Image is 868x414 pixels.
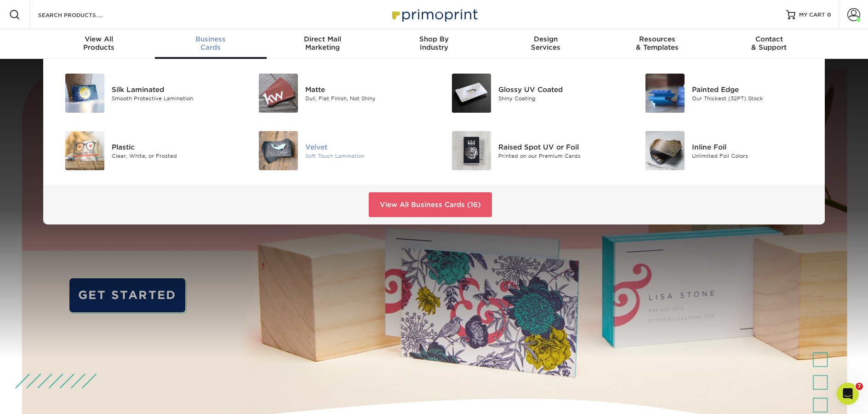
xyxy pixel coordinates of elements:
[65,74,104,113] img: Silk Laminated Business Cards
[378,29,490,59] a: Shop ByIndustry
[155,35,267,52] div: Cards
[305,152,427,160] div: Soft Touch Lamination
[248,127,428,174] a: Velvet Business Cards Velvet Soft Touch Lamination
[692,152,814,160] div: Unlimited Foil Colors
[112,94,234,102] div: Smooth Protective Lamination
[799,11,825,19] span: MY CART
[305,94,427,102] div: Dull, Flat Finish, Not Shiny
[490,35,601,43] span: Design
[441,70,621,116] a: Glossy UV Coated Business Cards Glossy UV Coated Shiny Coating
[713,29,825,59] a: Contact& Support
[692,94,814,102] div: Our Thickest (32PT) Stock
[305,84,427,94] div: Matte
[827,11,831,18] span: 0
[37,9,127,20] input: SEARCH PRODUCTS.....
[490,35,601,52] div: Services
[388,5,480,24] img: Primoprint
[369,192,492,217] a: View All Business Cards (16)
[43,35,155,43] span: View All
[259,131,298,170] img: Velvet Business Cards
[378,35,490,52] div: Industry
[54,70,234,116] a: Silk Laminated Business Cards Silk Laminated Smooth Protective Lamination
[498,152,620,160] div: Printed on our Premium Cards
[112,84,234,94] div: Silk Laminated
[601,29,713,59] a: Resources& Templates
[378,35,490,43] span: Shop By
[43,35,155,52] div: Products
[452,74,491,113] img: Glossy UV Coated Business Cards
[634,70,814,116] a: Painted Edge Business Cards Painted Edge Our Thickest (32PT) Stock
[54,127,234,174] a: Plastic Business Cards Plastic Clear, White, or Frosted
[498,84,620,94] div: Glossy UV Coated
[601,35,713,52] div: & Templates
[267,35,378,43] span: Direct Mail
[645,131,685,170] img: Inline Foil Business Cards
[601,35,713,43] span: Resources
[713,35,825,43] span: Contact
[112,152,234,160] div: Clear, White, or Frosted
[267,29,378,59] a: Direct MailMarketing
[305,142,427,152] div: Velvet
[692,142,814,152] div: Inline Foil
[692,84,814,94] div: Painted Edge
[634,127,814,174] a: Inline Foil Business Cards Inline Foil Unlimited Foil Colors
[259,74,298,113] img: Matte Business Cards
[155,35,267,43] span: Business
[645,74,685,113] img: Painted Edge Business Cards
[490,29,601,59] a: DesignServices
[43,29,155,59] a: View AllProducts
[441,127,621,174] a: Raised Spot UV or Foil Business Cards Raised Spot UV or Foil Printed on our Premium Cards
[248,70,428,116] a: Matte Business Cards Matte Dull, Flat Finish, Not Shiny
[452,131,491,170] img: Raised Spot UV or Foil Business Cards
[713,35,825,52] div: & Support
[155,29,267,59] a: BusinessCards
[498,142,620,152] div: Raised Spot UV or Foil
[498,94,620,102] div: Shiny Coating
[65,131,104,170] img: Plastic Business Cards
[112,142,234,152] div: Plastic
[837,383,859,405] iframe: Intercom live chat
[267,35,378,52] div: Marketing
[856,383,863,390] span: 7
